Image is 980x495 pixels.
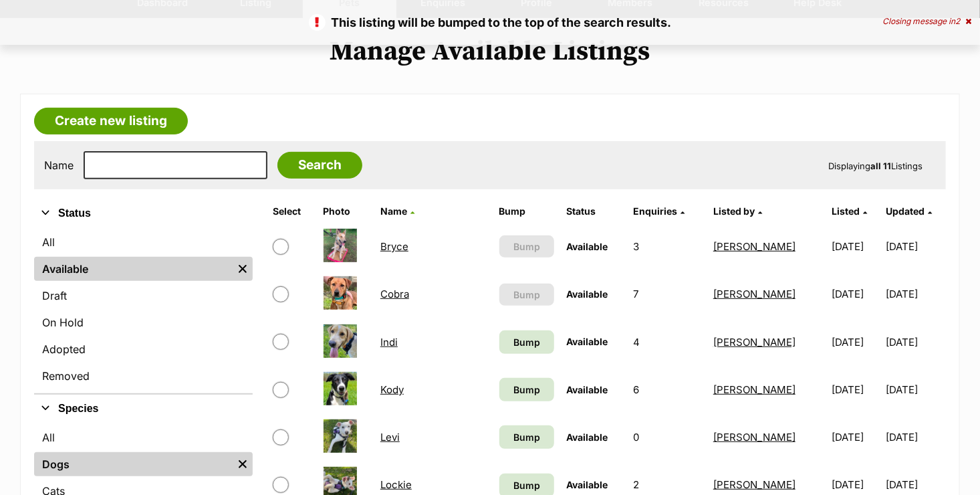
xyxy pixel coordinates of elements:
[713,240,795,253] a: [PERSON_NAME]
[827,319,885,365] td: [DATE]
[832,205,860,217] span: Listed
[713,431,795,443] a: [PERSON_NAME]
[628,223,707,270] td: 3
[380,205,407,217] span: Name
[13,13,967,31] p: This listing will be bumped to the top of the search results.
[832,205,868,217] a: Listed
[499,378,555,401] a: Bump
[628,271,707,317] td: 7
[34,452,233,476] a: Dogs
[628,367,707,413] td: 6
[513,288,540,302] span: Bump
[499,235,555,258] button: Bump
[324,276,357,310] img: Cobra
[513,239,540,254] span: Bump
[34,400,253,417] button: Species
[886,319,945,365] td: [DATE]
[233,257,253,281] a: Remove filter
[713,205,762,217] a: Listed by
[886,271,945,317] td: [DATE]
[634,205,678,217] span: translation missing: en.admin.listings.index.attributes.enquiries
[318,201,374,222] th: Photo
[882,17,971,26] div: Closing message in
[628,414,707,460] td: 0
[827,414,885,460] td: [DATE]
[34,284,253,308] a: Draft
[494,201,560,222] th: Bump
[380,431,400,443] a: Levi
[34,425,253,450] a: All
[34,310,253,334] a: On Hold
[380,205,414,217] a: Name
[827,367,885,413] td: [DATE]
[566,384,608,395] span: Available
[827,223,885,270] td: [DATE]
[886,414,945,460] td: [DATE]
[44,159,74,171] label: Name
[634,205,685,217] a: Enquiries
[713,288,795,300] a: [PERSON_NAME]
[886,205,925,217] span: Updated
[267,201,316,222] th: Select
[566,241,608,252] span: Available
[566,336,608,347] span: Available
[380,383,404,396] a: Kody
[886,223,945,270] td: [DATE]
[886,205,933,217] a: Updated
[34,227,253,393] div: Status
[566,288,608,300] span: Available
[513,430,540,444] span: Bump
[499,425,555,449] a: Bump
[870,161,891,171] strong: all 11
[34,337,253,361] a: Adopted
[34,257,233,281] a: Available
[827,271,885,317] td: [DATE]
[886,367,945,413] td: [DATE]
[380,336,398,349] a: Indi
[713,205,755,217] span: Listed by
[513,383,540,397] span: Bump
[713,478,795,491] a: [PERSON_NAME]
[513,335,540,349] span: Bump
[34,205,253,222] button: Status
[34,230,253,254] a: All
[380,478,412,491] a: Lockie
[561,201,627,222] th: Status
[233,452,253,476] a: Remove filter
[499,284,555,306] button: Bump
[713,336,795,349] a: [PERSON_NAME]
[34,364,253,388] a: Removed
[566,479,608,490] span: Available
[566,431,608,443] span: Available
[828,161,923,171] span: Displaying Listings
[513,478,540,492] span: Bump
[499,330,555,354] a: Bump
[713,383,795,396] a: [PERSON_NAME]
[628,319,707,365] td: 4
[34,108,188,134] a: Create new listing
[955,16,960,26] span: 2
[380,240,408,253] a: Bryce
[277,152,362,179] input: Search
[380,288,409,300] a: Cobra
